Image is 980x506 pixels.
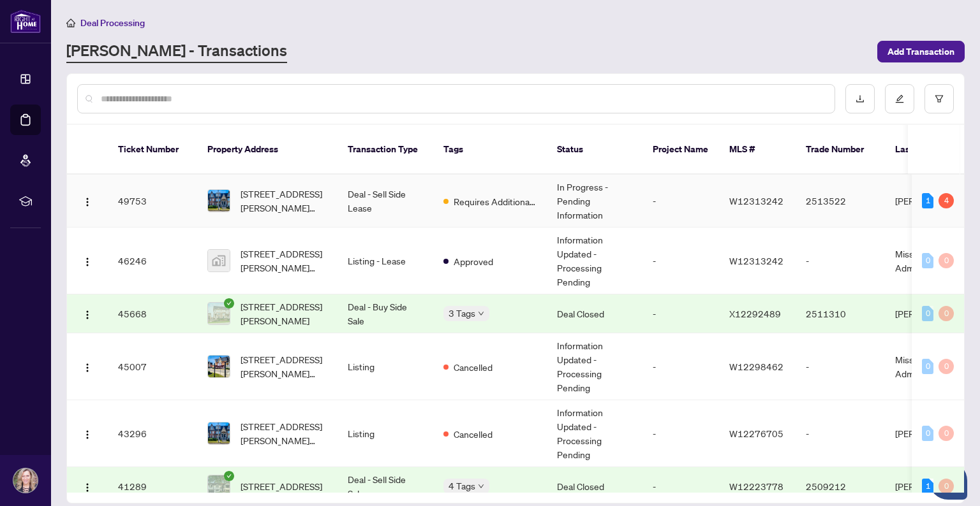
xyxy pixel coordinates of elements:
span: down [478,483,484,489]
td: - [642,400,719,467]
div: 0 [922,426,933,441]
div: 0 [922,306,933,321]
button: edit [885,84,914,113]
img: thumbnail-img [208,303,230,324]
button: Logo [77,476,98,496]
img: Logo [82,257,93,267]
div: 0 [939,479,954,494]
div: 0 [939,253,954,268]
div: 0 [922,359,933,374]
div: 4 [939,193,954,208]
td: - [642,228,719,294]
span: 3 Tags [449,306,475,321]
td: Listing - Lease [338,228,433,294]
span: [STREET_ADDRESS] [241,479,322,493]
button: filter [924,84,954,113]
span: W12313242 [729,195,783,206]
img: thumbnail-img [208,356,230,377]
td: Information Updated - Processing Pending [547,333,642,400]
span: check-circle [224,298,234,308]
span: Cancelled [454,360,493,374]
span: Deal Processing [80,17,145,29]
span: home [66,18,75,27]
span: W12298462 [729,361,783,372]
a: [PERSON_NAME] - Transactions [66,40,287,63]
span: [STREET_ADDRESS][PERSON_NAME] [241,300,327,328]
th: MLS # [719,125,796,175]
span: filter [935,94,944,103]
th: Property Address [197,125,338,175]
button: Logo [77,191,98,211]
th: Trade Number [796,125,885,175]
td: In Progress - Pending Information [547,175,642,228]
span: [STREET_ADDRESS][PERSON_NAME][PERSON_NAME] [241,419,327,447]
span: X12292489 [729,308,781,319]
td: Listing [338,400,433,467]
img: Logo [82,197,93,207]
td: Deal - Buy Side Sale [338,294,433,333]
th: Project Name [642,125,719,175]
span: W12223778 [729,481,783,492]
th: Status [547,125,642,175]
button: Logo [77,250,98,271]
button: Logo [77,423,98,444]
span: Approved [454,254,493,268]
td: - [796,333,885,400]
img: Logo [82,482,93,493]
img: thumbnail-img [208,190,230,212]
div: 0 [922,253,933,268]
span: Add Transaction [887,41,954,62]
td: 41289 [108,467,197,506]
img: Profile Icon [13,468,38,493]
td: - [642,467,719,506]
div: 0 [939,306,954,321]
img: thumbnail-img [208,423,230,444]
span: [STREET_ADDRESS][PERSON_NAME][PERSON_NAME] [241,352,327,380]
button: Logo [77,303,98,324]
span: Cancelled [454,427,493,441]
td: Deal Closed [547,294,642,333]
td: - [642,175,719,228]
span: W12276705 [729,428,783,439]
td: 43296 [108,400,197,467]
span: [STREET_ADDRESS][PERSON_NAME][PERSON_NAME] [241,187,327,215]
th: Transaction Type [338,125,433,175]
td: Deal - Sell Side Lease [338,175,433,228]
td: 2511310 [796,294,885,333]
img: Logo [82,430,93,440]
td: Listing [338,333,433,400]
img: Logo [82,363,93,373]
span: download [856,94,865,103]
td: Deal Closed [547,467,642,506]
th: Tags [433,125,547,175]
button: Add Transaction [877,41,965,62]
td: Deal - Sell Side Sale [338,467,433,506]
th: Ticket Number [108,125,197,175]
td: - [642,294,719,333]
img: Logo [82,310,93,320]
td: - [796,228,885,294]
img: logo [10,10,41,33]
td: - [642,333,719,400]
td: 49753 [108,175,197,228]
td: 2509212 [796,467,885,506]
td: - [796,400,885,467]
span: edit [895,94,904,103]
div: 0 [939,359,954,374]
img: thumbnail-img [208,250,230,271]
span: Requires Additional Docs [454,194,537,208]
span: down [478,310,484,317]
span: W12313242 [729,255,783,266]
div: 0 [939,426,954,441]
button: download [845,84,875,113]
div: 1 [922,193,933,208]
img: thumbnail-img [208,475,230,497]
td: Information Updated - Processing Pending [547,400,642,467]
td: 45007 [108,333,197,400]
td: 45668 [108,294,197,333]
td: 2513522 [796,175,885,228]
span: [STREET_ADDRESS][PERSON_NAME][PERSON_NAME] [241,247,327,275]
div: 1 [922,479,933,494]
td: 46246 [108,228,197,294]
span: 4 Tags [449,479,475,493]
